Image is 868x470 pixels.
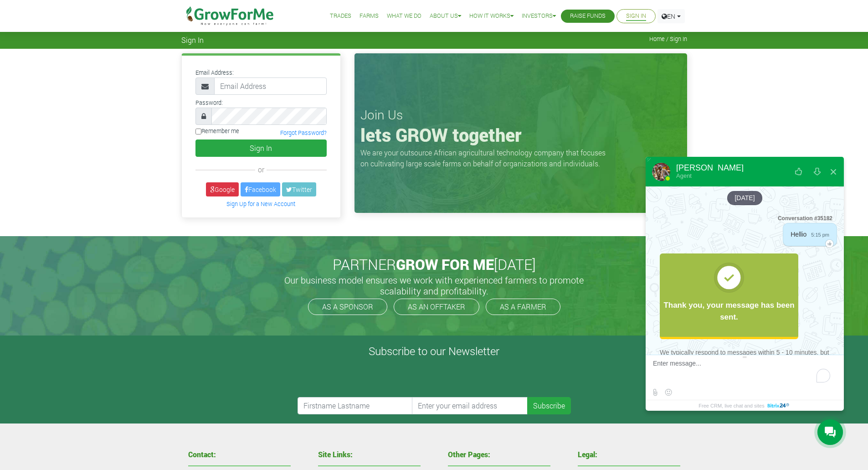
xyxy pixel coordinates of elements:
[660,349,829,382] span: We typically respond to messages within 5 - 10 minutes, but it’s taking longer than expected and ...
[699,400,791,411] a: Free CRM, live chat and sites
[646,210,844,223] div: Conversation #35182
[195,98,223,107] label: Password:
[394,299,479,315] a: AS AN OFFTAKER
[195,127,239,135] label: Remember me
[298,362,436,397] iframe: reCAPTCHA
[649,387,661,398] label: Send file
[387,11,421,21] a: What We Do
[660,300,798,323] div: Thank you, your message has been sent.
[188,451,291,458] h4: Contact:
[653,360,834,384] textarea: To enrich screen reader interactions, please activate Accessibility in Grammarly extension settings
[11,345,857,358] h4: Subscribe to our Newsletter
[206,182,239,196] a: Google
[360,107,681,123] h3: Join Us
[226,200,295,207] a: Sign Up for a New Account
[330,11,351,21] a: Trades
[448,451,550,458] h4: Other Pages:
[308,299,387,315] a: AS A SPONSOR
[522,11,556,21] a: Investors
[412,397,528,414] input: Enter your email address
[195,68,234,77] label: Email Address:
[649,36,687,42] span: Home / Sign In
[430,11,461,21] a: About Us
[360,124,681,146] h1: lets GROW together
[298,397,413,414] input: Firstname Lastname
[396,254,494,274] span: GROW FOR ME
[791,231,806,238] span: Hellio
[469,11,514,21] a: How it Works
[676,164,744,172] div: [PERSON_NAME]
[657,9,685,23] a: EN
[181,36,204,44] span: Sign In
[195,129,201,134] input: Remember me
[825,161,842,183] button: Close widget
[195,164,327,175] div: or
[791,161,807,183] button: Rate our service
[185,256,683,273] h2: PARTNER [DATE]
[360,11,379,21] a: Farms
[214,77,327,95] input: Email Address
[360,147,611,169] p: We are your outsource African agricultural technology company that focuses on cultivating large s...
[486,299,560,315] a: AS A FARMER
[626,11,646,21] a: Sign In
[676,172,744,180] div: Agent
[275,274,594,296] h5: Our business model ensures we work with experienced farmers to promote scalability and profitabil...
[527,397,571,414] button: Subscribe
[280,129,327,136] a: Forgot Password?
[699,400,764,411] span: Free CRM, live chat and sites
[809,161,825,183] button: Download conversation history
[578,451,680,458] h4: Legal:
[570,11,606,21] a: Raise Funds
[318,451,421,458] h4: Site Links:
[195,139,327,157] button: Sign In
[806,230,829,239] span: 5:15 pm
[663,387,674,398] button: Select emoticon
